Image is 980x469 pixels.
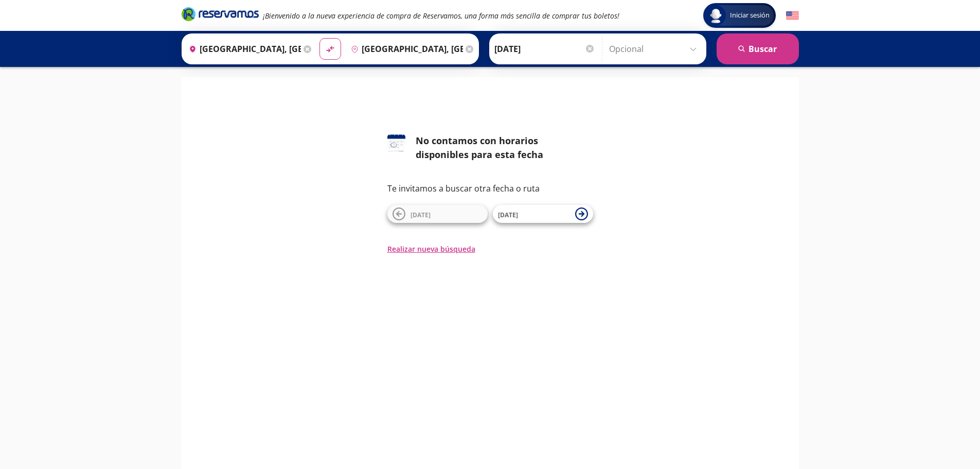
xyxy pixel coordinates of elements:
input: Buscar Destino [347,36,463,62]
a: Brand Logo [182,6,259,25]
input: Elegir Fecha [494,36,595,62]
input: Buscar Origen [185,36,301,62]
span: [DATE] [498,211,518,219]
span: Iniciar sesión [726,10,774,21]
button: Realizar nueva búsqueda [387,244,475,254]
button: [DATE] [493,205,593,223]
input: Opcional [609,36,701,62]
div: No contamos con horarios disponibles para esta fecha [416,134,593,162]
button: Buscar [717,33,799,64]
em: ¡Bienvenido a la nueva experiencia de compra de Reservamos, una forma más sencilla de comprar tus... [263,11,619,21]
p: Te invitamos a buscar otra fecha o ruta [387,182,593,195]
span: [DATE] [411,211,431,219]
i: Brand Logo [182,6,259,22]
button: [DATE] [387,205,488,223]
button: English [786,9,799,22]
